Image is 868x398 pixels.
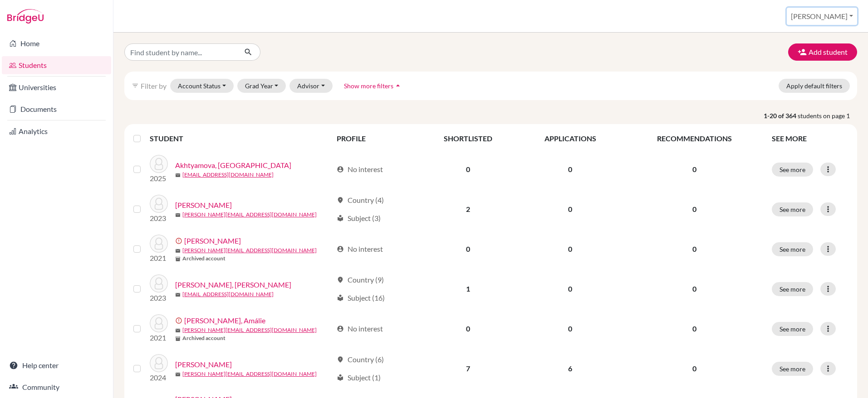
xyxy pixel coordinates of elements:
[337,374,344,381] span: local_library
[788,43,857,61] button: Add student
[150,173,168,184] p: 2025
[337,276,344,283] span: location_on
[182,370,317,378] a: [PERSON_NAME][EMAIL_ADDRESS][DOMAIN_NAME]
[337,166,344,173] span: account_circle
[418,309,518,349] td: 0
[175,237,184,245] span: error_outline
[787,8,857,25] button: [PERSON_NAME]
[175,256,181,262] span: inventory_2
[337,244,383,254] div: No interest
[150,128,331,149] th: STUDENT
[150,253,168,264] p: 2021
[182,246,317,254] a: [PERSON_NAME][EMAIL_ADDRESS][DOMAIN_NAME]
[150,235,168,253] img: Astol Centena, Carla Anna
[337,274,384,285] div: Country (9)
[337,354,384,365] div: Country (6)
[182,334,226,342] b: Archived account
[336,79,410,93] button: Show more filtersarrow_drop_up
[772,242,813,256] button: See more
[2,122,111,140] a: Analytics
[182,171,274,179] a: [EMAIL_ADDRESS][DOMAIN_NAME]
[518,269,623,309] td: 0
[764,111,798,120] strong: 1-20 of 364
[418,349,518,388] td: 7
[337,325,344,332] span: account_circle
[337,356,344,363] span: location_on
[628,363,761,374] p: 0
[772,163,813,177] button: See more
[628,244,761,254] p: 0
[141,82,167,90] span: Filter by
[150,213,168,224] p: 2023
[628,323,761,334] p: 0
[182,290,274,298] a: [EMAIL_ADDRESS][DOMAIN_NAME]
[331,128,418,149] th: PROFILE
[150,354,168,372] img: Bajgar, Adam
[175,279,291,290] a: [PERSON_NAME], [PERSON_NAME]
[337,197,344,204] span: location_on
[772,362,813,376] button: See more
[175,317,184,324] span: error_outline
[337,293,385,303] div: Subject (16)
[175,336,181,341] span: inventory_2
[337,294,344,302] span: local_library
[2,378,111,396] a: Community
[2,34,111,53] a: Home
[418,189,518,229] td: 2
[184,315,265,326] a: [PERSON_NAME], Amálie
[124,43,237,61] input: Find student by name...
[418,229,518,269] td: 0
[628,204,761,215] p: 0
[518,349,623,388] td: 6
[628,283,761,294] p: 0
[772,322,813,336] button: See more
[175,212,181,218] span: mail
[289,79,333,93] button: Advisor
[337,323,383,334] div: No interest
[418,269,518,309] td: 1
[337,215,344,222] span: local_library
[175,173,181,178] span: mail
[132,82,139,89] i: filter_list
[182,254,226,263] b: Archived account
[175,292,181,297] span: mail
[772,282,813,296] button: See more
[518,309,623,349] td: 0
[393,81,402,90] i: arrow_drop_up
[150,293,168,303] p: 2023
[2,356,111,374] a: Help center
[2,78,111,96] a: Universities
[150,332,168,343] p: 2021
[779,79,850,93] button: Apply default filters
[175,359,232,370] a: [PERSON_NAME]
[337,164,383,175] div: No interest
[628,164,761,175] p: 0
[2,56,111,74] a: Students
[337,372,381,383] div: Subject (1)
[182,326,317,334] a: [PERSON_NAME][EMAIL_ADDRESS][DOMAIN_NAME]
[798,111,857,120] span: students on page 1
[766,128,853,149] th: SEE MORE
[182,211,317,219] a: [PERSON_NAME][EMAIL_ADDRESS][DOMAIN_NAME]
[175,372,181,377] span: mail
[772,202,813,216] button: See more
[237,79,286,93] button: Grad Year
[344,82,393,90] span: Show more filters
[150,274,168,293] img: Astol Centena, Victoria Sofia
[518,189,623,229] td: 0
[418,149,518,189] td: 0
[337,213,381,224] div: Subject (3)
[418,128,518,149] th: SHORTLISTED
[150,195,168,213] img: Al Daher, David
[175,328,181,333] span: mail
[175,248,181,254] span: mail
[175,160,291,171] a: Akhtyamova, [GEOGRAPHIC_DATA]
[337,245,344,253] span: account_circle
[170,79,234,93] button: Account Status
[518,128,623,149] th: APPLICATIONS
[150,155,168,173] img: Akhtyamova, Milana
[150,314,168,332] img: Bahbouhová, Amálie
[7,9,44,24] img: Bridge-U
[2,100,111,118] a: Documents
[623,128,766,149] th: RECOMMENDATIONS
